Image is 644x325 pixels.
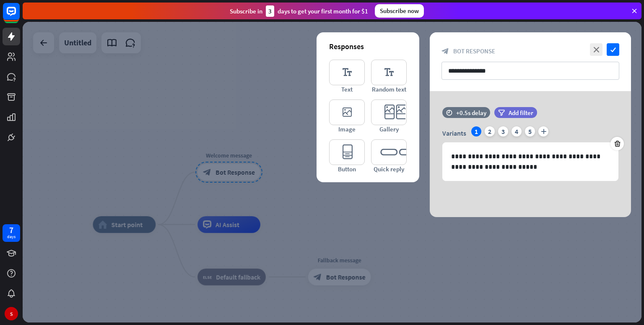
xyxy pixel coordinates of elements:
[498,110,505,116] i: filter
[230,5,368,17] div: Subscribe in days to get your first month for $1
[7,3,32,29] button: Open LiveChat chat widget
[441,47,449,55] i: block_bot_response
[7,234,16,240] div: days
[590,43,602,56] i: close
[453,47,495,55] span: Bot Response
[538,126,548,136] i: plus
[512,126,522,136] div: 4
[5,307,18,320] div: S
[442,129,466,137] span: Variants
[9,226,13,234] div: 7
[471,126,481,136] div: 1
[498,126,508,136] div: 3
[375,4,424,18] div: Subscribe now
[446,110,452,115] i: time
[525,126,535,136] div: 5
[3,224,20,242] a: 7 days
[266,5,274,17] div: 3
[607,43,619,56] i: check
[456,109,486,117] div: +0.5s delay
[485,126,495,136] div: 2
[509,109,533,117] span: Add filter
